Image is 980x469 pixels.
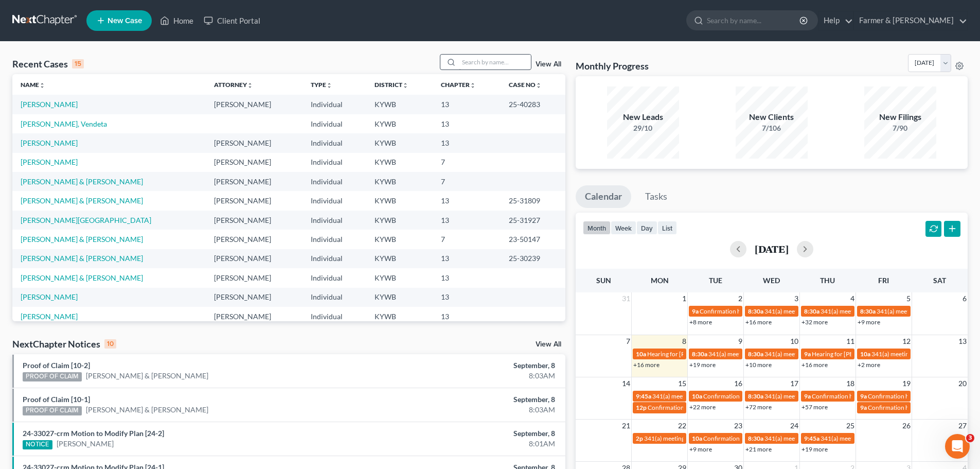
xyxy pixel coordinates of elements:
[692,350,707,358] span: 8:30a
[966,434,974,442] span: 3
[764,307,864,315] span: 341(a) meeting for [PERSON_NAME]
[206,288,302,307] td: [PERSON_NAME]
[677,377,687,390] span: 15
[812,350,892,358] span: Hearing for [PERSON_NAME]
[536,61,561,68] a: View All
[23,429,164,438] a: 24-33027-crm Motion to Modify Plan [24-2]
[366,133,433,152] td: KYWB
[302,249,366,268] td: Individual
[72,59,84,68] div: 15
[860,392,867,400] span: 9a
[607,123,679,133] div: 29/10
[384,439,555,449] div: 8:01AM
[745,318,772,326] a: +16 more
[849,292,856,305] span: 4
[375,81,408,89] a: Districtunfold_more
[703,435,820,442] span: Confirmation hearing for [PERSON_NAME]
[433,172,501,191] td: 7
[789,377,799,390] span: 17
[804,435,819,442] span: 9:45a
[311,81,332,89] a: Typeunfold_more
[23,406,82,415] div: PROOF OF CLAIM
[651,276,669,285] span: Mon
[804,350,811,358] span: 9a
[384,428,555,439] div: September, 8
[206,307,302,326] td: [PERSON_NAME]
[748,435,763,442] span: 8:30a
[214,81,253,89] a: Attorneyunfold_more
[636,221,657,235] button: day
[21,292,78,301] a: [PERSON_NAME]
[57,439,114,449] a: [PERSON_NAME]
[854,11,967,30] a: Farmer & [PERSON_NAME]
[901,420,912,432] span: 26
[21,100,78,109] a: [PERSON_NAME]
[860,404,867,411] span: 9a
[12,338,116,350] div: NextChapter Notices
[366,211,433,230] td: KYWB
[21,273,143,282] a: [PERSON_NAME] & [PERSON_NAME]
[39,82,45,89] i: unfold_more
[433,288,501,307] td: 13
[302,268,366,287] td: Individual
[583,221,611,235] button: month
[621,420,631,432] span: 21
[23,372,82,381] div: PROOF OF CLAIM
[21,177,143,186] a: [PERSON_NAME] & [PERSON_NAME]
[206,249,302,268] td: [PERSON_NAME]
[384,371,555,381] div: 8:03AM
[801,318,828,326] a: +32 more
[700,307,816,315] span: Confirmation hearing for [PERSON_NAME]
[441,81,476,89] a: Chapterunfold_more
[23,440,52,449] div: NOTICE
[878,276,889,285] span: Fri
[21,196,143,205] a: [PERSON_NAME] & [PERSON_NAME]
[625,335,631,348] span: 7
[501,249,565,268] td: 25-30239
[206,153,302,172] td: [PERSON_NAME]
[636,350,646,358] span: 10a
[199,11,265,30] a: Client Portal
[384,405,555,415] div: 8:03AM
[733,377,743,390] span: 16
[745,403,772,411] a: +72 more
[801,403,828,411] a: +57 more
[206,95,302,114] td: [PERSON_NAME]
[812,392,929,400] span: Confirmation hearing for [PERSON_NAME]
[302,153,366,172] td: Individual
[470,82,476,89] i: unfold_more
[302,288,366,307] td: Individual
[793,292,799,305] span: 3
[433,133,501,152] td: 13
[945,434,970,459] iframe: Intercom live chat
[871,350,971,358] span: 341(a) meeting for [PERSON_NAME]
[86,371,208,381] a: [PERSON_NAME] & [PERSON_NAME]
[611,221,636,235] button: week
[736,123,808,133] div: 7/106
[820,276,835,285] span: Thu
[433,230,501,249] td: 7
[821,435,920,442] span: 341(a) meeting for [PERSON_NAME]
[709,276,722,285] span: Tue
[21,158,78,166] a: [PERSON_NAME]
[21,81,45,89] a: Nameunfold_more
[647,350,782,358] span: Hearing for [PERSON_NAME] & [PERSON_NAME]
[366,288,433,307] td: KYWB
[818,11,853,30] a: Help
[302,172,366,191] td: Individual
[576,60,649,72] h3: Monthly Progress
[459,55,531,70] input: Search by name...
[764,435,864,442] span: 341(a) meeting for [PERSON_NAME]
[708,350,862,358] span: 341(a) meeting for [PERSON_NAME] & [PERSON_NAME]
[733,420,743,432] span: 23
[23,361,90,370] a: Proof of Claim [10-2]
[302,191,366,210] td: Individual
[21,216,151,224] a: [PERSON_NAME][GEOGRAPHIC_DATA]
[905,292,912,305] span: 5
[206,230,302,249] td: [PERSON_NAME]
[764,392,918,400] span: 341(a) meeting for [PERSON_NAME] & [PERSON_NAME]
[501,191,565,210] td: 25-31809
[596,276,611,285] span: Sun
[845,377,856,390] span: 18
[433,268,501,287] td: 13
